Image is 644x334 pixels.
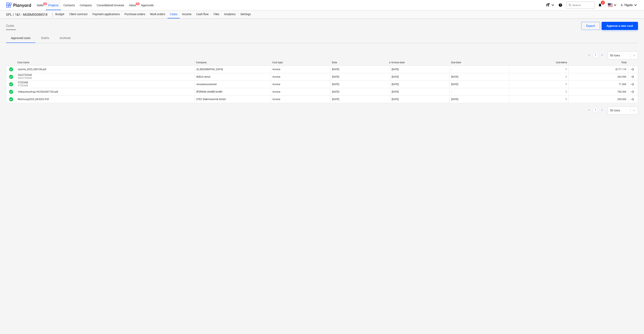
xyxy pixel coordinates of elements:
[9,97,14,102] span: check_circle
[67,10,90,18] a: Client contract
[332,98,339,101] div: [DATE]
[273,68,280,71] div: Invoice
[600,53,604,58] a: Next page
[40,36,50,40] p: Drafts
[568,74,628,80] div: 265.99€
[18,74,32,76] div: 3423735240
[511,61,567,64] div: Line-items
[587,108,592,113] a: Previous page
[565,75,567,78] div: 1
[568,81,628,88] div: 71.00€
[392,75,399,78] div: [DATE]
[332,68,339,71] div: [DATE]
[621,3,633,7] span: A. Tilgalis
[238,10,253,18] a: Settings
[180,10,194,18] a: Income
[196,98,226,101] div: ETEC Elektrotechnik GmbH
[566,2,595,8] button: Search
[332,83,339,86] div: [DATE]
[593,53,598,58] a: Page 1 is your current page
[606,23,633,29] div: Approve a new cost
[148,10,168,18] a: Work orders
[624,315,644,334] iframe: Chat Widget
[545,3,550,7] i: format_size
[194,10,211,18] a: Cash flow
[122,10,148,18] a: Purchase orders
[392,90,399,93] div: [DATE]
[9,74,14,79] div: Invoice was approved
[565,68,567,71] div: 1
[136,2,140,5] span: 1
[9,67,14,72] div: Invoice was approved
[392,98,399,101] div: [DATE]
[60,36,70,40] p: Archived
[196,68,223,71] div: SL [GEOGRAPHIC_DATA]
[568,96,628,103] div: 250.00€
[550,3,555,7] i: keyboard_arrow_down
[6,13,48,17] div: SPL / 1&1 - MGBM00088518
[568,89,628,95] div: 700.30€
[568,66,628,73] div: 8,171.11€
[196,90,222,93] div: [PERSON_NAME] GmBH
[273,83,280,86] div: Invoice
[451,98,458,101] div: [DATE]
[9,89,14,94] div: Invoice was approved
[273,90,280,93] div: Invoice
[600,108,604,113] a: Next page
[598,3,602,7] i: notifications
[6,23,14,28] span: Costs
[272,61,329,64] div: Cost type
[581,22,600,30] button: Export
[222,10,238,18] a: Analytics
[451,90,452,93] div: -
[9,82,14,87] span: check_circle
[587,53,592,58] a: Previous page
[18,90,58,93] div: Verkaufsauftrag VK25AU007183.pdf
[196,61,269,64] div: Company
[601,1,605,5] span: 2
[196,83,217,86] div: strassenausstatter
[11,36,30,40] p: Approved costs
[613,3,618,7] i: keyboard_arrow_down
[593,108,598,113] a: Page 1 is your current page
[451,68,452,71] div: -
[18,84,29,87] p: 37203AB
[602,22,638,30] button: Approve a new cost
[570,61,627,64] div: Total
[565,83,567,86] div: 1
[273,98,280,101] div: Invoice
[168,10,180,18] a: Costs
[9,74,14,79] span: check_circle
[18,98,49,101] div: Rechnung2025_08-0203.Pdf
[558,3,562,7] i: Knowledge base
[391,61,448,64] div: Invoice date
[90,10,122,18] a: Payment applications
[332,61,388,64] div: Date
[451,61,508,64] div: Due date
[633,3,638,7] i: keyboard_arrow_down
[565,98,567,101] div: 1
[565,90,567,93] div: 1
[196,75,210,78] div: BOELS rental
[18,76,33,80] p: 3423735240
[18,68,46,71] div: szamla_2025_000108.pdf
[332,75,339,78] div: [DATE]
[17,61,193,64] div: Cost name
[568,3,572,7] span: search
[53,10,67,18] a: Budget
[451,83,458,86] div: [DATE]
[211,10,222,18] a: Files
[18,81,28,84] div: 37203AB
